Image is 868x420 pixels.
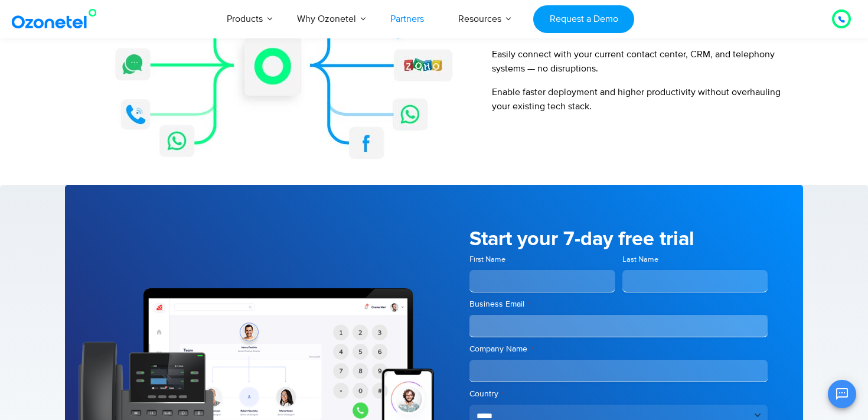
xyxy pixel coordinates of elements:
span: Easily connect with your current contact center, CRM, and telephony systems — no disruptions. [492,48,775,74]
button: Open chat [828,380,856,408]
label: Last Name [622,254,768,265]
p: Enable faster deployment and higher productivity without overhauling your existing tech stack. [492,85,790,113]
a: Request a Demo [533,5,634,33]
label: First Name [469,254,615,265]
label: Company Name [469,343,768,355]
label: Business Email [469,298,768,310]
label: Country [469,388,768,400]
h5: Start your 7-day free trial [469,229,768,249]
